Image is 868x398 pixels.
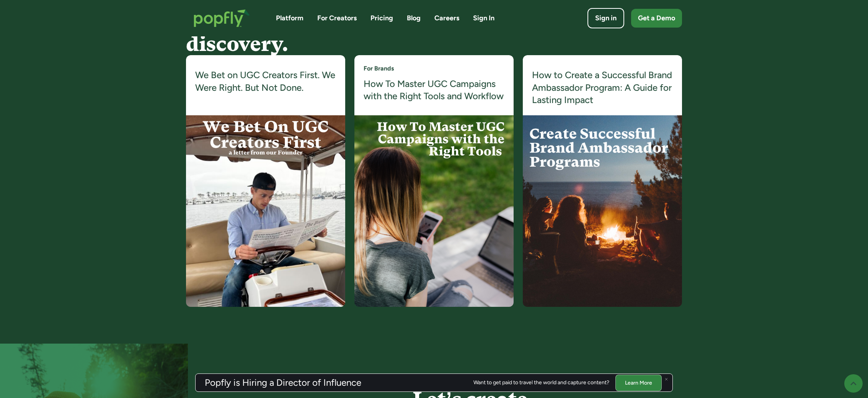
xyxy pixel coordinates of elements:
[587,8,624,28] a: Sign in
[615,374,662,391] a: Learn More
[205,378,361,387] h3: Popfly is Hiring a Director of Influence
[364,78,504,103] a: How To Master UGC Campaigns with the Right Tools and Workflow
[595,13,617,23] div: Sign in
[532,69,673,106] a: How to Create a Successful Brand Ambassador Program: A Guide for Lasting Impact
[276,13,303,23] a: Platform
[195,69,336,94] a: We Bet on UGC Creators First. We Were Right. But Not Done.
[631,9,682,28] a: Get a Demo
[407,13,421,23] a: Blog
[434,13,459,23] a: Careers
[186,2,258,35] a: home
[473,380,609,386] div: Want to get paid to travel the world and capture content?
[317,13,357,23] a: For Creators
[473,13,494,23] a: Sign In
[638,13,675,23] div: Get a Demo
[364,64,394,73] a: For Brands
[370,13,393,23] a: Pricing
